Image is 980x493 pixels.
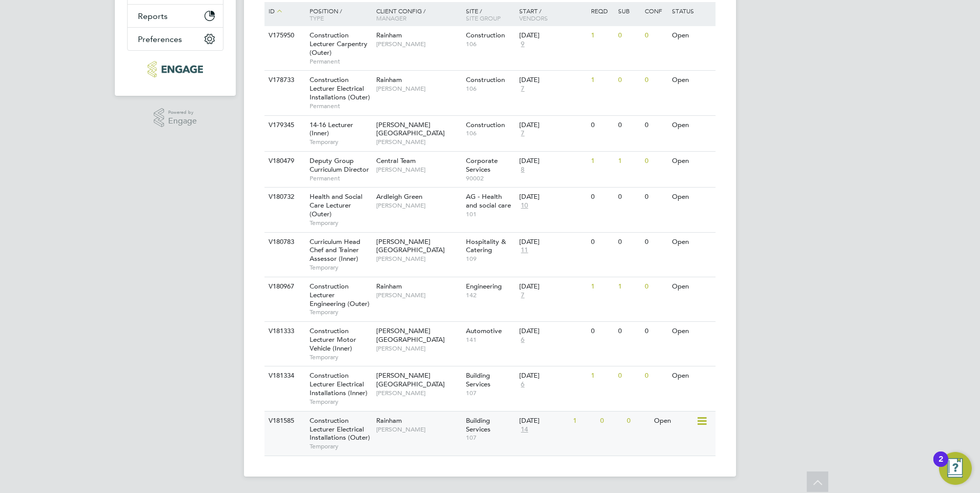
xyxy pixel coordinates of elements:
div: 1 [588,366,615,385]
span: Construction Lecturer Electrical Installations (Inner) [310,371,367,397]
div: 0 [642,188,669,207]
span: 10 [519,201,529,210]
span: [PERSON_NAME][GEOGRAPHIC_DATA] [376,237,445,255]
div: 0 [616,233,642,252]
span: Temporary [310,308,371,316]
div: 0 [616,71,642,90]
span: 9 [519,40,526,49]
span: Deputy Group Curriculum Director [310,156,369,174]
span: Site Group [466,14,501,22]
div: 0 [588,188,615,207]
div: V178733 [266,71,302,90]
div: 0 [616,116,642,135]
span: Construction Lecturer Carpentry (Outer) [310,31,367,57]
div: Open [669,71,714,90]
button: Reports [128,5,223,27]
span: Central Team [376,156,416,165]
span: [PERSON_NAME][GEOGRAPHIC_DATA] [376,371,445,388]
div: 0 [642,71,669,90]
span: Manager [376,14,406,22]
div: V180732 [266,188,302,207]
span: Construction [466,75,505,84]
div: V175950 [266,26,302,45]
div: 0 [642,277,669,296]
span: Temporary [310,398,371,406]
div: V180783 [266,233,302,252]
span: Powered by [168,108,197,117]
div: Position / [302,2,374,27]
span: Temporary [310,219,371,227]
span: Health and Social Care Lecturer (Outer) [310,192,362,218]
span: Construction Lecturer Electrical Installations (Outer) [310,75,370,101]
span: Corporate Services [466,156,498,174]
span: Vendors [519,14,548,22]
div: Status [669,2,714,19]
div: [DATE] [519,193,586,201]
div: V181585 [266,412,302,430]
span: Type [310,14,324,22]
div: [DATE] [519,121,586,130]
div: Site / [463,2,517,27]
span: Reports [138,11,168,21]
span: Construction Lecturer Engineering (Outer) [310,282,370,308]
span: AG - Health and social care [466,192,511,210]
span: 8 [519,166,526,174]
div: Open [669,366,714,385]
div: V180479 [266,152,302,171]
span: Temporary [310,353,371,361]
span: [PERSON_NAME][GEOGRAPHIC_DATA] [376,326,445,344]
div: 0 [588,322,615,341]
span: Engage [168,117,197,126]
span: 6 [519,380,526,389]
div: Open [669,277,714,296]
span: 106 [466,40,515,48]
div: V181333 [266,322,302,341]
div: Start / [517,2,588,27]
span: [PERSON_NAME] [376,344,461,353]
div: [DATE] [519,282,586,291]
span: Ardleigh Green [376,192,422,201]
span: Permanent [310,57,371,66]
span: [PERSON_NAME] [376,255,461,263]
span: Temporary [310,263,371,272]
span: [PERSON_NAME] [376,389,461,397]
span: [PERSON_NAME] [376,138,461,146]
div: 1 [616,277,642,296]
span: Rainham [376,31,402,39]
span: Permanent [310,102,371,110]
span: Construction Lecturer Electrical Installations (Outer) [310,416,370,442]
a: Go to home page [127,61,223,77]
span: 7 [519,85,526,93]
div: 1 [588,152,615,171]
span: [PERSON_NAME] [376,40,461,48]
span: Building Services [466,371,491,388]
div: 0 [616,188,642,207]
span: 14-16 Lecturer (Inner) [310,120,353,138]
span: [PERSON_NAME] [376,291,461,299]
div: 0 [616,26,642,45]
span: 6 [519,336,526,344]
div: Open [669,152,714,171]
span: 14 [519,425,529,434]
span: 107 [466,389,515,397]
div: [DATE] [519,327,586,336]
div: 1 [616,152,642,171]
div: Open [669,26,714,45]
a: Powered byEngage [154,108,197,128]
img: provision-recruitment-logo-retina.png [148,61,202,77]
div: 1 [570,412,597,430]
div: 0 [598,412,624,430]
span: 106 [466,129,515,137]
div: 0 [642,26,669,45]
div: 1 [588,71,615,90]
div: 0 [642,116,669,135]
span: Temporary [310,138,371,146]
div: V179345 [266,116,302,135]
span: Rainham [376,416,402,425]
div: ID [266,2,302,20]
span: 107 [466,434,515,442]
span: 141 [466,336,515,344]
div: V181334 [266,366,302,385]
span: [PERSON_NAME][GEOGRAPHIC_DATA] [376,120,445,138]
span: [PERSON_NAME] [376,201,461,210]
